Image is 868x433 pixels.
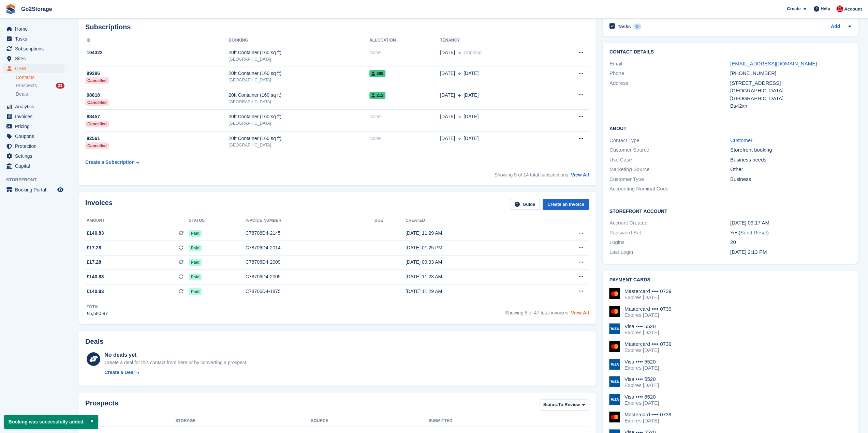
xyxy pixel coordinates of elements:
div: Use Case [609,156,730,164]
div: 20 [730,238,851,246]
div: Expires [DATE] [624,312,672,318]
div: Bs42xh [730,102,851,110]
span: Subscriptions [15,44,56,53]
div: Password Set [609,229,730,237]
a: menu [3,141,64,151]
h2: About [609,125,851,132]
div: Visa •••• 5520 [624,323,659,329]
img: Mastercard Logo [609,412,620,422]
div: Contact Type [609,137,730,144]
div: No deals yet [104,351,247,359]
th: Amount [85,215,189,226]
img: Mastercard Logo [609,288,620,299]
th: Tenancy [440,35,551,46]
div: Cancelled [85,142,109,149]
p: Booking was successfully added. [4,415,98,429]
a: Prospects 21 [16,82,64,89]
span: Showing 5 of 14 total subscriptions [495,172,568,177]
span: CRM [15,64,56,73]
a: menu [3,122,64,131]
div: 20ft Container (160 sq ft) [229,70,369,77]
div: C78706D4-2005 [246,273,374,280]
div: Expires [DATE] [624,400,659,406]
a: Create an Invoice [543,199,589,210]
a: menu [3,34,64,44]
div: Cancelled [85,121,109,127]
div: £5,580.97 [87,310,108,317]
span: Analytics [15,102,56,111]
span: Help [821,5,830,12]
img: Mastercard Logo [609,341,620,352]
time: 2025-08-04 13:13:47 UTC [730,249,767,255]
span: Home [15,24,56,34]
span: Invoices [15,112,56,121]
span: [DATE] [440,113,455,120]
span: Deals [16,91,28,97]
div: Customer Source [609,146,730,154]
th: Source [311,416,428,427]
a: Send Reset [740,230,767,235]
div: Visa •••• 5520 [624,394,659,400]
div: None [369,49,440,56]
a: menu [3,151,64,161]
div: 20ft Container (160 sq ft) [229,113,369,120]
a: Customer [730,137,752,143]
div: C78706D4-2014 [246,244,374,251]
a: Create a Subscription [85,156,139,169]
div: Yes [730,229,851,237]
span: Storefront [6,176,68,183]
div: 82561 [85,135,229,142]
span: 212 [369,92,385,99]
div: Last Login [609,248,730,256]
div: 0 [633,24,641,30]
div: None [369,135,440,142]
span: £140.83 [87,288,104,295]
a: Guide [510,199,540,210]
div: Storefront booking [730,146,851,154]
span: Protection [15,141,56,151]
h2: Payment cards [609,277,851,283]
div: C78706D4-2145 [246,230,374,237]
div: Account Created [609,219,730,227]
div: [GEOGRAPHIC_DATA] [229,120,369,126]
a: [EMAIL_ADDRESS][DOMAIN_NAME] [730,61,817,66]
h2: Storefront Account [609,207,851,214]
span: Sites [15,54,56,63]
img: Visa Logo [609,359,620,370]
div: Address [609,79,730,110]
img: Visa Logo [609,394,620,405]
div: 20ft Container (160 sq ft) [229,49,369,56]
div: - [730,185,851,193]
h2: Contact Details [609,49,851,55]
a: menu [3,54,64,63]
img: Visa Logo [609,323,620,334]
div: Expires [DATE] [624,294,672,300]
span: [DATE] [440,135,455,142]
div: Create a Subscription [85,159,135,166]
span: Paid [189,259,202,266]
div: Marketing Source [609,166,730,173]
div: [PHONE_NUMBER] [730,69,851,77]
div: Create a deal for this contact from here or by converting a prospect. [104,359,247,366]
a: Add [831,23,840,31]
div: 88457 [85,113,229,120]
span: Status: [543,401,558,408]
div: Logins [609,238,730,246]
a: Go2Storage [18,3,55,15]
span: Showing 5 of 47 total invoices [505,310,568,315]
div: Mastercard •••• 0739 [624,341,672,347]
div: [DATE] 11:28 AM [406,273,538,280]
th: Name [85,416,175,427]
div: [GEOGRAPHIC_DATA] [229,77,369,83]
span: [DATE] [440,70,455,77]
div: 98618 [85,92,229,99]
div: [GEOGRAPHIC_DATA] [229,99,369,105]
div: [GEOGRAPHIC_DATA] [229,56,369,62]
a: menu [3,24,64,34]
span: Booking Portal [15,185,56,195]
div: [STREET_ADDRESS] [730,79,851,87]
div: Accounting Nominal Code [609,185,730,193]
h2: Deals [85,338,103,345]
div: 20ft Container (160 sq ft) [229,135,369,142]
a: menu [3,112,64,121]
